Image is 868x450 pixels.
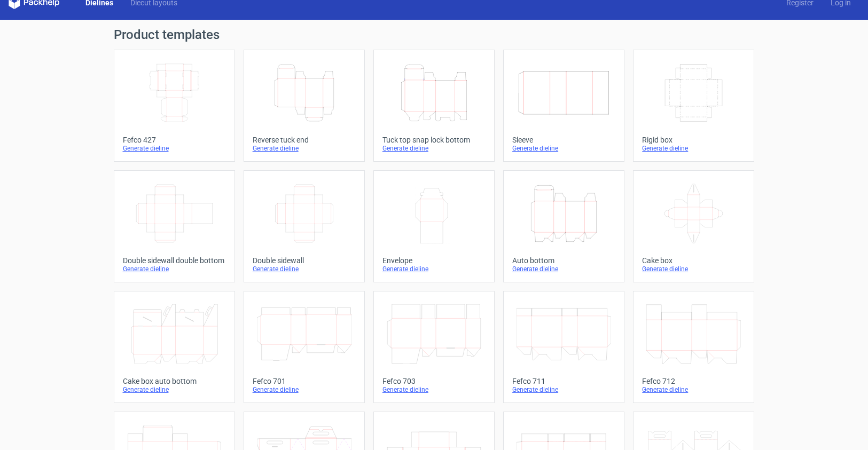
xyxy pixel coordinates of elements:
div: Cake box [642,256,745,265]
a: Fefco 703Generate dieline [373,291,495,403]
div: Generate dieline [123,144,226,153]
div: Fefco 703 [382,377,486,385]
div: Fefco 711 [512,377,615,385]
div: Generate dieline [642,385,745,394]
a: Tuck top snap lock bottomGenerate dieline [373,50,495,162]
div: Generate dieline [123,385,226,394]
a: Double sidewall double bottomGenerate dieline [114,170,235,282]
div: Reverse tuck end [253,136,356,144]
div: Tuck top snap lock bottom [382,136,486,144]
a: SleeveGenerate dieline [503,50,624,162]
div: Generate dieline [382,385,486,394]
div: Envelope [382,256,486,265]
div: Generate dieline [512,144,615,153]
div: Fefco 712 [642,377,745,385]
div: Double sidewall double bottom [123,256,226,265]
div: Sleeve [512,136,615,144]
div: Rigid box [642,136,745,144]
a: Fefco 427Generate dieline [114,50,235,162]
a: Cake boxGenerate dieline [633,170,754,282]
a: Reverse tuck endGenerate dieline [244,50,365,162]
div: Generate dieline [123,265,226,273]
div: Generate dieline [512,385,615,394]
a: EnvelopeGenerate dieline [373,170,495,282]
div: Generate dieline [642,265,745,273]
a: Fefco 712Generate dieline [633,291,754,403]
a: Double sidewallGenerate dieline [244,170,365,282]
div: Double sidewall [253,256,356,265]
div: Generate dieline [642,144,745,153]
a: Rigid boxGenerate dieline [633,50,754,162]
div: Fefco 427 [123,136,226,144]
div: Generate dieline [382,144,486,153]
div: Generate dieline [382,265,486,273]
div: Generate dieline [253,144,356,153]
a: Cake box auto bottomGenerate dieline [114,291,235,403]
a: Auto bottomGenerate dieline [503,170,624,282]
div: Cake box auto bottom [123,377,226,385]
a: Fefco 701Generate dieline [244,291,365,403]
div: Generate dieline [253,265,356,273]
h1: Product templates [114,28,755,41]
div: Generate dieline [512,265,615,273]
div: Generate dieline [253,385,356,394]
div: Fefco 701 [253,377,356,385]
div: Auto bottom [512,256,615,265]
a: Fefco 711Generate dieline [503,291,624,403]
